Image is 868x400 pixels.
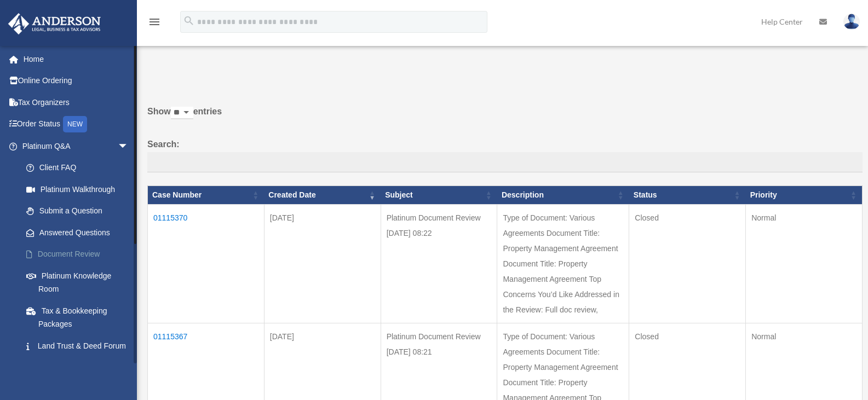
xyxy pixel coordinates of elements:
td: Closed [629,205,746,323]
a: Platinum Walkthrough [15,178,145,200]
a: Client FAQ [15,157,145,179]
i: search [183,15,195,27]
th: Status: activate to sort column ascending [629,186,746,205]
img: Anderson Advisors Platinum Portal [5,13,104,34]
label: Show entries [147,104,863,130]
th: Case Number: activate to sort column ascending [148,186,265,205]
a: Answered Questions [15,222,140,244]
input: Search: [147,152,863,173]
th: Subject: activate to sort column ascending [381,186,497,205]
a: Portal Feedback [15,357,145,379]
i: menu [148,15,161,28]
a: Platinum Q&Aarrow_drop_down [8,135,145,157]
select: Showentries [171,107,193,119]
img: User Pic [843,14,860,30]
a: Online Ordering [8,70,145,92]
label: Search: [147,137,863,173]
a: Tax Organizers [8,91,145,113]
a: Home [8,48,145,70]
th: Created Date: activate to sort column ascending [264,186,381,205]
th: Priority: activate to sort column ascending [746,186,863,205]
td: 01115370 [148,205,265,323]
a: Document Review [15,244,145,265]
a: Tax & Bookkeeping Packages [15,300,145,335]
td: Platinum Document Review [DATE] 08:22 [381,205,497,323]
td: Normal [746,205,863,323]
div: NEW [63,116,87,132]
a: Submit a Question [15,200,145,222]
a: menu [148,19,161,28]
td: [DATE] [264,205,381,323]
a: Land Trust & Deed Forum [15,335,145,357]
a: Order StatusNEW [8,113,145,136]
td: Type of Document: Various Agreements Document Title: Property Management Agreement Document Title... [497,205,629,323]
th: Description: activate to sort column ascending [497,186,629,205]
span: arrow_drop_down [118,135,140,158]
a: Platinum Knowledge Room [15,265,145,300]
